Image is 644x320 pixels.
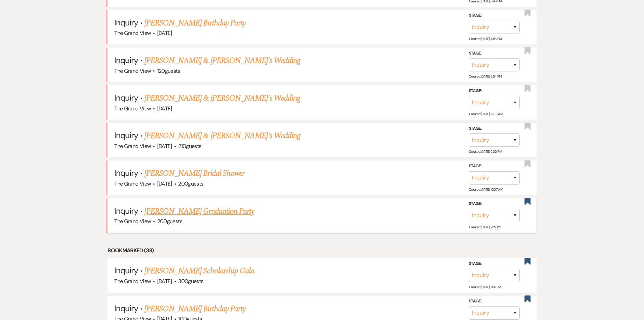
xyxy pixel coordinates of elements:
[469,285,501,289] span: Created: [DATE] 1:06 PM
[469,87,520,95] label: Stage:
[144,303,245,315] a: [PERSON_NAME] Birthday Party
[469,149,502,154] span: Created: [DATE] 5:30 PM
[114,17,138,28] span: Inquiry
[469,187,503,192] span: Created: [DATE] 10:37 AM
[469,200,520,208] label: Stage:
[144,167,244,179] a: [PERSON_NAME] Bridal Shower
[144,130,301,142] a: [PERSON_NAME] & [PERSON_NAME]'s Wedding
[144,55,301,67] a: [PERSON_NAME] & [PERSON_NAME]'s Wedding
[114,55,138,65] span: Inquiry
[108,246,536,255] li: Bookmarked (38)
[469,12,520,19] label: Stage:
[144,92,301,104] a: [PERSON_NAME] & [PERSON_NAME]'s Wedding
[114,130,138,141] span: Inquiry
[469,49,520,57] label: Stage:
[178,180,203,187] span: 200 guests
[114,29,151,37] span: The Grand View
[114,278,151,285] span: The Grand View
[178,278,203,285] span: 300 guests
[469,260,520,268] label: Stage:
[144,205,254,217] a: [PERSON_NAME] Graduation Party
[469,225,501,229] span: Created: [DATE] 9:27 PM
[469,74,502,79] span: Created: [DATE] 3:54 PM
[144,17,245,29] a: [PERSON_NAME] Birthday Party
[114,67,151,74] span: The Grand View
[157,105,172,112] span: [DATE]
[114,303,138,314] span: Inquiry
[157,143,172,150] span: [DATE]
[114,206,138,216] span: Inquiry
[178,143,201,150] span: 210 guests
[157,218,182,225] span: 200 guests
[469,298,520,305] label: Stage:
[114,218,151,225] span: The Grand View
[114,180,151,187] span: The Grand View
[157,29,172,37] span: [DATE]
[114,168,138,178] span: Inquiry
[469,37,502,41] span: Created: [DATE] 4:56 PM
[114,143,151,150] span: The Grand View
[114,105,151,112] span: The Grand View
[157,67,180,74] span: 120 guests
[469,112,503,116] span: Created: [DATE] 12:38 AM
[469,163,520,170] label: Stage:
[157,278,172,285] span: [DATE]
[114,92,138,103] span: Inquiry
[144,265,254,277] a: [PERSON_NAME] Scholarship Gala
[469,125,520,132] label: Stage:
[157,180,172,187] span: [DATE]
[114,265,138,276] span: Inquiry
